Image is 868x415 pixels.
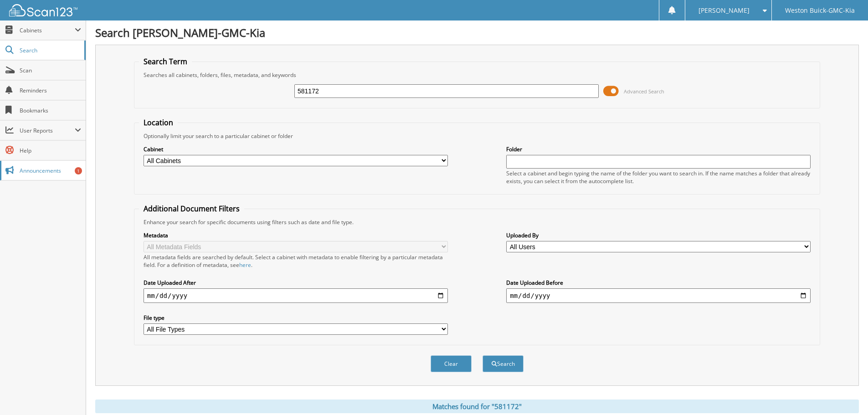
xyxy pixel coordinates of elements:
[785,8,855,13] span: Weston Buick-GMC-Kia
[20,147,81,154] span: Help
[139,56,192,67] legend: Search Term
[95,25,859,40] h1: Search [PERSON_NAME]-GMC-Kia
[139,71,815,79] div: Searches all cabinets, folders, files, metadata, and keywords
[144,231,448,239] label: Metadata
[9,4,77,16] img: scan123-logo-white.svg
[20,107,81,114] span: Bookmarks
[506,231,811,239] label: Uploaded By
[144,253,448,269] div: All metadata fields are searched by default. Select a cabinet with metadata to enable filtering b...
[20,46,80,54] span: Search
[144,279,448,287] label: Date Uploaded After
[144,288,448,303] input: start
[506,288,811,303] input: end
[483,355,524,372] button: Search
[139,218,815,226] div: Enhance your search for specific documents using filters such as date and file type.
[431,355,472,372] button: Clear
[20,87,81,94] span: Reminders
[239,261,251,269] a: here
[506,169,811,185] div: Select a cabinet and begin typing the name of the folder you want to search in. If the name match...
[20,167,81,174] span: Announcements
[95,400,859,413] div: Matches found for "581172"
[139,118,178,128] legend: Location
[139,132,815,140] div: Optionally limit your search to a particular cabinet or folder
[699,8,750,13] span: [PERSON_NAME]
[144,314,448,322] label: File type
[144,145,448,153] label: Cabinet
[506,145,811,153] label: Folder
[506,279,811,287] label: Date Uploaded Before
[624,88,664,95] span: Advanced Search
[20,127,75,134] span: User Reports
[75,167,82,174] div: 1
[20,67,81,74] span: Scan
[20,26,75,34] span: Cabinets
[139,204,244,214] legend: Additional Document Filters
